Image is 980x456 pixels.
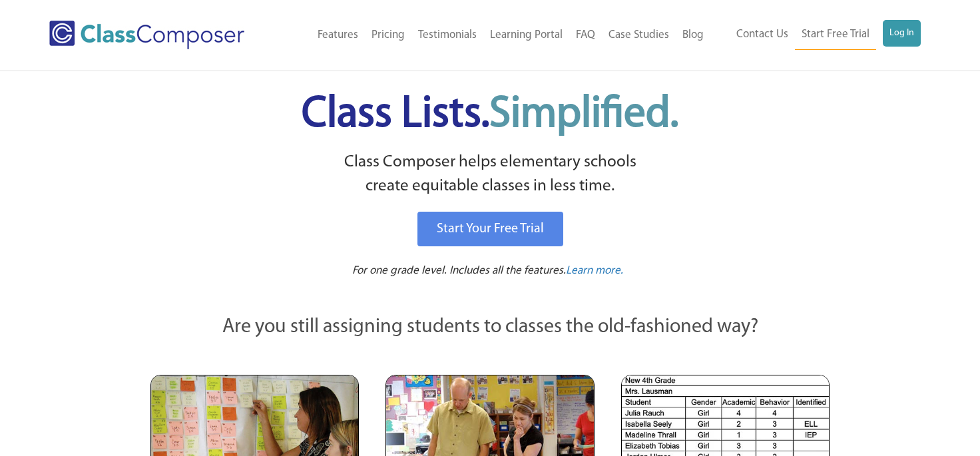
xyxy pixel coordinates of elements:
[417,212,563,246] a: Start Your Free Trial
[148,150,832,199] p: Class Composer helps elementary schools create equitable classes in less time.
[566,263,623,280] a: Learn more.
[730,20,795,49] a: Contact Us
[569,21,602,50] a: FAQ
[795,20,876,50] a: Start Free Trial
[566,265,623,276] span: Learn more.
[489,93,678,136] span: Simplified.
[352,265,566,276] span: For one grade level. Includes all the features.
[365,21,411,50] a: Pricing
[311,21,365,50] a: Features
[49,21,244,49] img: Class Composer
[411,21,483,50] a: Testimonials
[150,313,830,342] p: Are you still assigning students to classes the old-fashioned way?
[483,21,569,50] a: Learning Portal
[437,222,544,236] span: Start Your Free Trial
[602,21,676,50] a: Case Studies
[710,20,921,50] nav: Header Menu
[883,20,921,47] a: Log In
[280,21,710,50] nav: Header Menu
[676,21,710,50] a: Blog
[302,93,678,136] span: Class Lists.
